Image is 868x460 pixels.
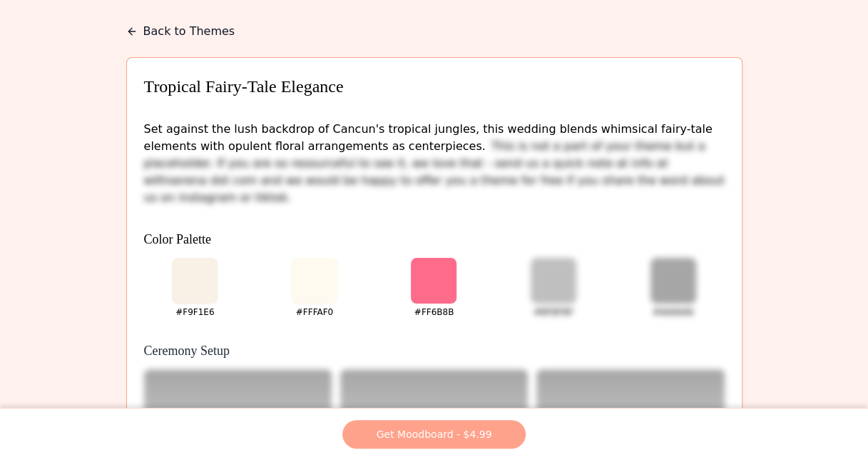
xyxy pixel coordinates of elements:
[175,306,214,318] div: #F9F1E6
[144,75,725,98] h3: Tropical Fairy-Tale Elegance
[342,420,526,449] button: Get Moodboard - $4.99
[126,23,235,40] button: Back to Themes
[414,306,454,318] div: #FF6B8B
[296,306,333,318] div: #FFFAF0
[144,341,725,361] h4: Ceremony Setup
[653,306,694,318] div: #A6A6A6
[533,306,573,318] div: #BFBFBF
[144,121,725,206] p: Set against the lush backdrop of Cancun's tropical jungles, this wedding blends whimsical fairy-t...
[144,229,725,249] h4: Color Palette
